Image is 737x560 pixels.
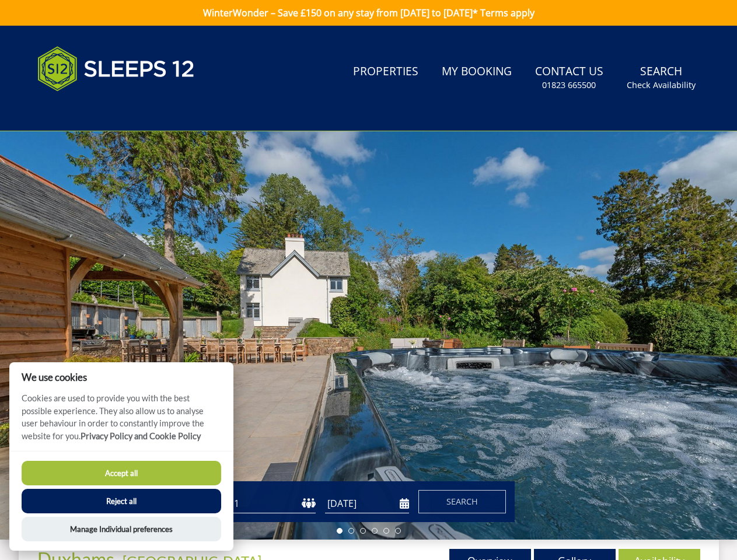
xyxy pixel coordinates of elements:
span: Search [446,496,478,507]
button: Reject all [22,489,221,513]
h2: We use cookies [9,372,233,383]
small: Check Availability [627,79,696,91]
button: Search [418,490,506,513]
a: SearchCheck Availability [622,59,700,97]
a: Privacy Policy and Cookie Policy [81,431,201,441]
a: Contact Us01823 665500 [530,59,608,97]
a: My Booking [437,59,516,85]
button: Accept all [22,461,221,485]
button: Manage Individual preferences [22,517,221,541]
input: Arrival Date [325,494,409,513]
small: 01823 665500 [542,79,596,91]
a: Properties [348,59,423,85]
img: Sleeps 12 [37,40,195,98]
iframe: Customer reviews powered by Trustpilot [32,105,154,115]
p: Cookies are used to provide you with the best possible experience. They also allow us to analyse ... [9,392,233,451]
